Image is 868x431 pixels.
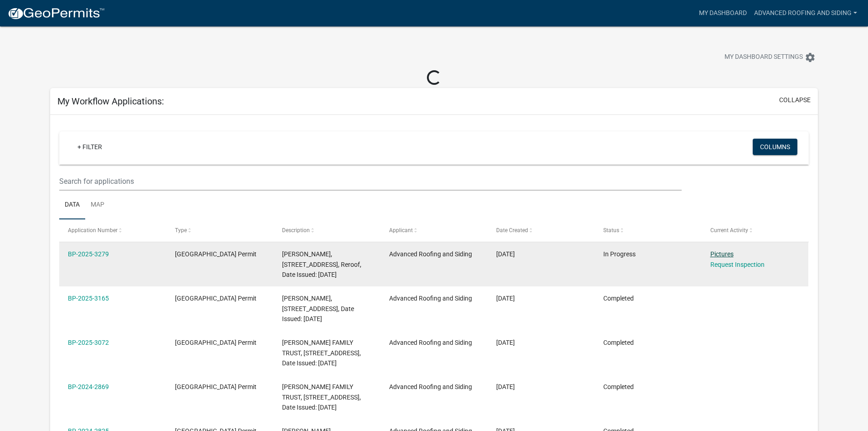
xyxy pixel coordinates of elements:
span: Type [175,227,187,234]
datatable-header-cell: Current Activity [701,219,808,241]
span: 05/30/2025 [496,295,515,302]
span: Isanti County Building Permit [175,250,257,258]
datatable-header-cell: Applicant [380,219,488,241]
span: Description [282,227,310,234]
span: Advanced Roofing and Siding [389,250,472,258]
a: Advanced Roofing and Siding [750,5,861,22]
span: Isanti County Building Permit [175,295,257,302]
span: Isanti County Building Permit [175,339,257,346]
span: 09/05/2025 [496,250,515,258]
i: settings [805,52,816,63]
span: DESCHENES FAMILY TRUST, 3673 253RD AVE NW, Reside, Date Issued: 03/26/2025 [282,339,361,367]
span: Isanti County Building Permit [175,383,257,390]
span: Status [603,227,619,234]
span: My Dashboard Settings [724,52,803,63]
a: Map [85,191,110,220]
datatable-header-cell: Application Number [59,219,166,241]
span: Date Created [496,227,528,234]
button: collapse [779,95,811,105]
a: BP-2024-2869 [68,383,109,390]
span: 03/25/2025 [496,339,515,346]
a: BP-2025-3279 [68,250,109,258]
span: Completed [603,339,634,346]
a: + Filter [70,139,109,155]
span: In Progress [603,250,636,258]
button: My Dashboard Settingssettings [717,48,823,66]
span: Application Number [68,227,118,234]
h5: My Workflow Applications: [57,96,164,107]
a: BP-2025-3072 [68,339,109,346]
a: Pictures [710,250,734,258]
datatable-header-cell: Description [273,219,380,241]
span: Current Activity [710,227,748,234]
span: Advanced Roofing and Siding [389,339,472,346]
span: Advanced Roofing and Siding [389,295,472,302]
a: BP-2025-3165 [68,295,109,302]
a: Request Inspection [710,261,765,268]
span: Completed [603,383,634,390]
span: 10/01/2024 [496,383,515,390]
a: Data [59,191,85,220]
span: Completed [603,295,634,302]
datatable-header-cell: Status [594,219,701,241]
span: LORI BROECKERT, 30390 NORWAY ST NW, Reroof, Date Issued: 09/05/2025 [282,250,361,279]
span: DESCHENES FAMILY TRUST, 3673 253RD AVE NW, Reroof, Date Issued: 10/03/2024 [282,383,361,411]
input: Search for applications [59,172,681,191]
span: Applicant [389,227,413,234]
datatable-header-cell: Type [166,219,273,241]
a: My Dashboard [695,5,750,22]
datatable-header-cell: Date Created [488,219,595,241]
span: Advanced Roofing and Siding [389,383,472,390]
button: Columns [753,139,797,155]
span: KRISTINE PETERSON, 25616 NACRE ST NW, Reroof, Date Issued: 06/03/2025 [282,295,354,323]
